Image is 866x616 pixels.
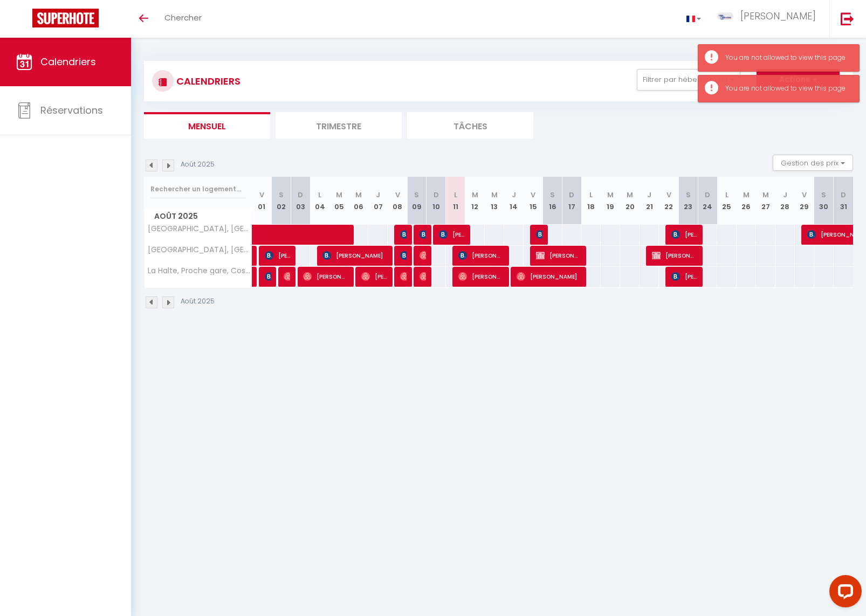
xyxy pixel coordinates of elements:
[271,177,291,225] th: 02
[524,177,543,225] th: 15
[814,177,834,225] th: 30
[146,267,254,275] span: La Halte, Proche gare, Cosy, Spacieux
[361,266,387,287] span: [PERSON_NAME]
[368,177,388,225] th: 07
[652,245,697,266] span: [PERSON_NAME]
[717,12,733,20] img: ...
[725,84,848,94] div: You are not allowed to view this page
[310,177,329,225] th: 04
[795,177,814,225] th: 29
[32,9,99,27] img: Super Booking
[647,190,651,200] abbr: J
[291,177,310,225] th: 03
[395,190,400,200] abbr: V
[775,177,795,225] th: 28
[400,266,407,287] span: [PERSON_NAME]
[318,190,321,200] abbr: L
[659,177,678,225] th: 22
[400,245,407,266] span: [PERSON_NAME]
[491,190,498,200] abbr: M
[512,190,516,200] abbr: J
[388,177,407,225] th: 08
[717,177,737,225] th: 25
[284,266,290,287] span: [PERSON_NAME]
[400,224,407,245] span: [PERSON_NAME]
[821,571,866,616] iframe: LiveChat chat widget
[562,177,582,225] th: 17
[181,296,215,307] p: Août 2025
[259,190,264,200] abbr: V
[472,190,478,200] abbr: M
[336,190,342,200] abbr: M
[279,190,284,200] abbr: S
[637,69,740,91] button: Filtrer par hébergement
[181,160,215,170] p: Août 2025
[146,225,254,233] span: [GEOGRAPHIC_DATA], [GEOGRAPHIC_DATA], [GEOGRAPHIC_DATA], [GEOGRAPHIC_DATA]
[740,9,816,23] span: [PERSON_NAME]
[414,190,419,200] abbr: S
[783,190,787,200] abbr: J
[420,224,426,245] span: [PERSON_NAME]
[756,177,775,225] th: 27
[762,190,769,200] abbr: M
[420,266,426,287] span: Alkali Diop
[686,190,691,200] abbr: S
[322,245,387,266] span: [PERSON_NAME]
[439,224,465,245] span: [PERSON_NAME]
[517,266,581,287] span: [PERSON_NAME]
[834,177,853,225] th: 31
[407,112,533,139] li: Tâches
[174,69,240,93] h3: CALENDRIERS
[144,112,270,139] li: Mensuel
[265,245,291,266] span: [PERSON_NAME]
[446,177,465,225] th: 11
[485,177,504,225] th: 13
[465,177,485,225] th: 12
[420,245,426,266] span: [PERSON_NAME]
[265,266,271,287] span: Marine HUAUX
[427,177,446,225] th: 10
[536,245,581,266] span: [PERSON_NAME]
[145,209,252,224] span: Août 2025
[725,190,728,200] abbr: L
[671,224,697,245] span: [PERSON_NAME]
[550,190,555,200] abbr: S
[569,190,574,200] abbr: D
[355,190,362,200] abbr: M
[581,177,601,225] th: 18
[671,266,697,287] span: [PERSON_NAME]
[252,177,272,225] th: 01
[276,112,402,139] li: Trimestre
[698,177,717,225] th: 24
[743,190,750,200] abbr: M
[589,190,593,200] abbr: L
[164,12,202,23] span: Chercher
[601,177,620,225] th: 19
[40,103,103,117] span: Réservations
[40,55,96,68] span: Calendriers
[376,190,380,200] abbr: J
[543,177,562,225] th: 16
[640,177,659,225] th: 21
[146,246,254,254] span: [GEOGRAPHIC_DATA], [GEOGRAPHIC_DATA], [GEOGRAPHIC_DATA] privée
[627,190,633,200] abbr: M
[802,190,807,200] abbr: V
[607,190,614,200] abbr: M
[725,53,848,63] div: You are not allowed to view this page
[531,190,535,200] abbr: V
[504,177,524,225] th: 14
[678,177,698,225] th: 23
[407,177,427,225] th: 09
[620,177,640,225] th: 20
[329,177,349,225] th: 05
[298,190,303,200] abbr: D
[821,190,826,200] abbr: S
[737,177,756,225] th: 26
[454,190,457,200] abbr: L
[841,12,854,25] img: logout
[458,266,504,287] span: [PERSON_NAME]
[773,155,853,171] button: Gestion des prix
[303,266,348,287] span: [PERSON_NAME]
[666,190,671,200] abbr: V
